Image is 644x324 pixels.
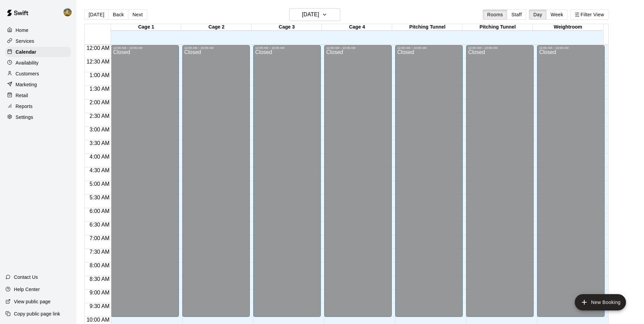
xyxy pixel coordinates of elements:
[326,50,390,319] div: Closed
[5,112,71,122] a: Settings
[322,24,392,31] div: Cage 4
[111,45,179,317] div: 12:00 AM – 10:00 AM: Closed
[539,50,603,319] div: Closed
[289,8,340,21] button: [DATE]
[5,47,71,57] a: Calendar
[113,46,177,50] div: 12:00 AM – 10:00 AM
[324,45,392,317] div: 12:00 AM – 10:00 AM: Closed
[255,46,319,50] div: 12:00 AM – 10:00 AM
[184,50,248,319] div: Closed
[88,140,111,146] span: 3:30 AM
[575,294,626,310] button: add
[483,10,507,20] button: Rooms
[5,25,71,35] a: Home
[539,46,603,50] div: 12:00 AM – 10:00 AM
[466,45,534,317] div: 12:00 AM – 10:00 AM: Closed
[5,101,71,111] a: Reports
[14,298,51,305] p: View public page
[111,24,181,31] div: Cage 1
[88,167,111,173] span: 4:30 AM
[533,24,603,31] div: Weightroom
[113,50,177,319] div: Closed
[16,114,33,121] p: Settings
[85,59,111,65] span: 12:30 AM
[5,36,71,46] a: Services
[88,195,111,200] span: 5:30 AM
[88,181,111,187] span: 5:00 AM
[85,45,111,51] span: 12:00 AM
[507,10,526,20] button: Staff
[16,27,29,34] p: Home
[88,222,111,228] span: 6:30 AM
[14,310,60,317] p: Copy public page link
[5,79,71,90] a: Marketing
[5,69,71,79] a: Customers
[16,81,37,88] p: Marketing
[252,24,322,31] div: Cage 3
[88,72,111,78] span: 1:00 AM
[182,45,250,317] div: 12:00 AM – 10:00 AM: Closed
[326,46,390,50] div: 12:00 AM – 10:00 AM
[181,24,252,31] div: Cage 2
[16,92,28,99] p: Retail
[570,10,608,20] button: Filter View
[462,24,533,31] div: Pitching Tunnel
[16,103,33,110] p: Reports
[253,45,321,317] div: 12:00 AM – 10:00 AM: Closed
[16,70,39,77] p: Customers
[88,303,111,309] span: 9:30 AM
[88,249,111,255] span: 7:30 AM
[5,90,71,101] a: Retail
[16,59,39,66] p: Availability
[62,5,76,19] div: Jhonny Montoya
[88,154,111,160] span: 4:00 AM
[397,46,461,50] div: 12:00 AM – 10:00 AM
[395,45,463,317] div: 12:00 AM – 10:00 AM: Closed
[88,276,111,282] span: 8:30 AM
[88,86,111,92] span: 1:30 AM
[255,50,319,319] div: Closed
[88,127,111,132] span: 3:00 AM
[88,208,111,214] span: 6:00 AM
[88,235,111,241] span: 7:00 AM
[184,46,248,50] div: 12:00 AM – 10:00 AM
[392,24,462,31] div: Pitching Tunnel
[468,50,532,319] div: Closed
[84,10,109,20] button: [DATE]
[16,49,36,55] p: Calendar
[529,10,547,20] button: Day
[546,10,568,20] button: Week
[14,274,38,281] p: Contact Us
[397,50,461,319] div: Closed
[85,317,111,323] span: 10:00 AM
[128,10,147,20] button: Next
[302,10,319,19] h6: [DATE]
[537,45,605,317] div: 12:00 AM – 10:00 AM: Closed
[88,290,111,295] span: 9:00 AM
[88,113,111,119] span: 2:30 AM
[14,286,40,293] p: Help Center
[16,38,34,44] p: Services
[468,46,532,50] div: 12:00 AM – 10:00 AM
[63,8,72,16] img: Jhonny Montoya
[5,58,71,68] a: Availability
[108,10,128,20] button: Back
[88,263,111,268] span: 8:00 AM
[88,100,111,105] span: 2:00 AM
